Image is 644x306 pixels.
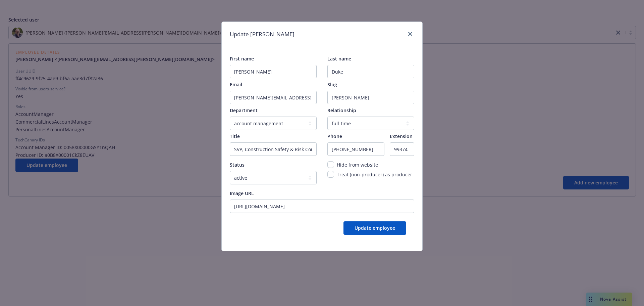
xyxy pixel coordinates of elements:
span: Department [230,107,258,114]
span: Email [230,81,242,88]
button: Update employee [343,221,406,235]
span: Image URL [230,190,254,196]
h1: Update [PERSON_NAME] [230,30,294,39]
span: Last name [327,55,351,62]
span: Hide from website [337,162,378,168]
span: Extension [390,133,413,139]
span: Slug [327,81,337,88]
span: Relationship [327,107,356,114]
span: Update employee [355,225,395,231]
span: Status [230,162,245,168]
span: Title [230,133,240,139]
span: Phone [327,133,342,139]
span: First name [230,55,254,62]
span: Treat (non-producer) as producer [337,171,412,178]
a: close [406,30,414,38]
